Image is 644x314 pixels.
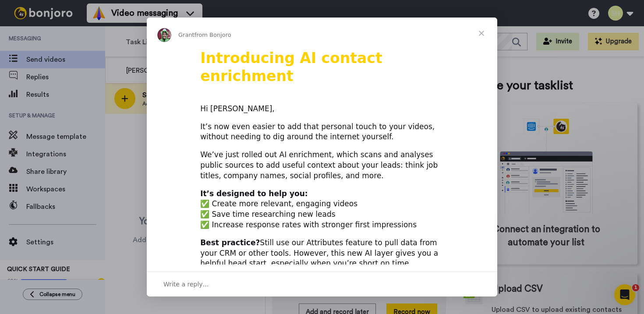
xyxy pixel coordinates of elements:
div: We’ve just rolled out AI enrichment, which scans and analyses public sources to add useful contex... [200,150,444,181]
div: It’s now even easier to add that personal touch to your videos, without needing to dig around the... [200,122,444,143]
span: Close [466,18,497,49]
div: Still use our Attributes feature to pull data from your CRM or other tools. However, this new AI ... [200,238,444,269]
div: Open conversation and reply [147,272,497,296]
span: Grant [178,32,195,38]
b: It’s designed to help you: [200,189,308,198]
b: Best practice? [200,238,260,247]
div: ✅ Create more relevant, engaging videos ✅ Save time researching new leads ✅ Increase response rat... [200,189,444,230]
span: Write a reply… [163,279,209,290]
b: Introducing AI contact enrichment [200,49,382,85]
span: from Bonjoro [195,32,231,38]
img: Profile image for Grant [157,28,171,42]
div: Hi [PERSON_NAME], [200,104,444,114]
